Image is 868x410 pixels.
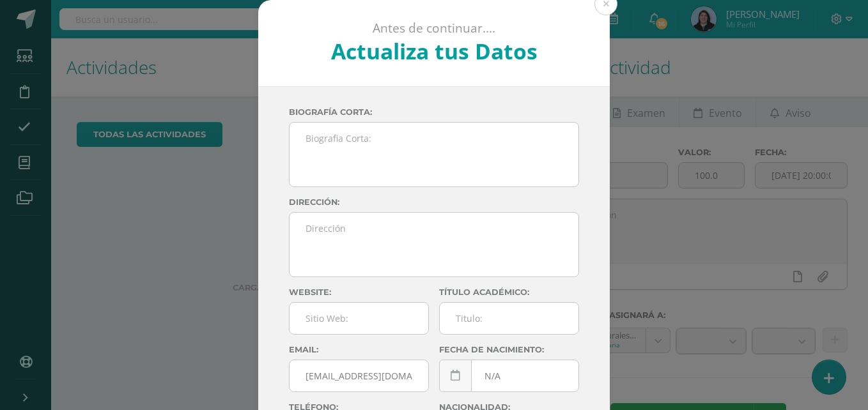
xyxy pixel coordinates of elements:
p: Antes de continuar.... [293,20,576,36]
label: Fecha de nacimiento: [439,345,579,354]
label: Biografía corta: [289,107,579,117]
input: Fecha de Nacimiento: [440,360,578,391]
h2: Actualiza tus Datos [293,36,576,66]
label: Email: [289,345,429,354]
label: Dirección: [289,197,579,207]
input: Sitio Web: [290,303,428,334]
input: Correo Electronico: [290,360,428,391]
label: Título académico: [439,287,579,297]
input: Titulo: [440,303,578,334]
label: Website: [289,287,429,297]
